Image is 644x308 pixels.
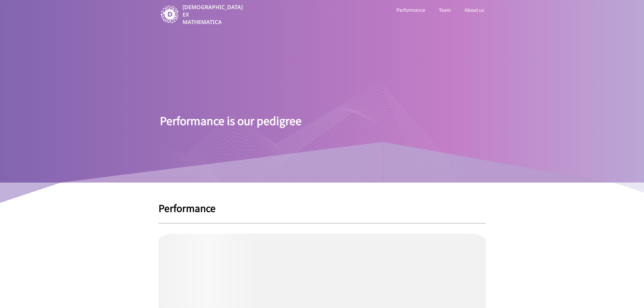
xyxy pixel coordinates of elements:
[395,5,427,14] a: Performance
[437,5,452,14] a: Team
[160,5,180,24] img: image
[463,5,486,14] a: About us
[159,203,486,213] h1: Performance
[183,3,244,26] p: [DEMOGRAPHIC_DATA] EX MATHEMATICA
